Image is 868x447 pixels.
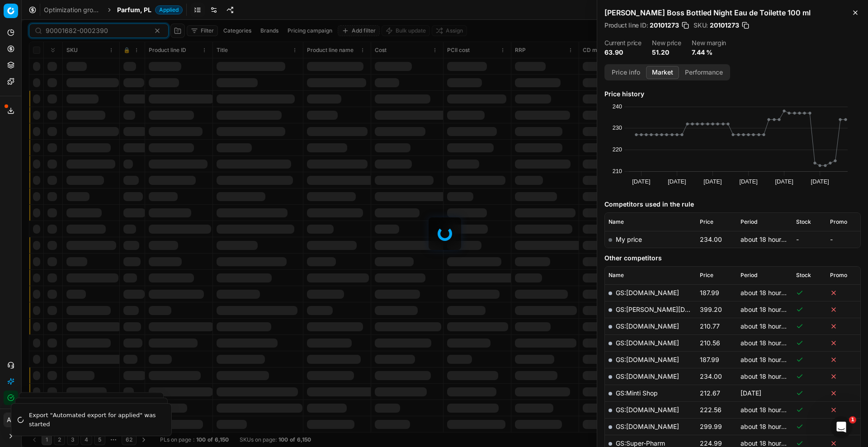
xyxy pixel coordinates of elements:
[796,218,811,226] span: Stock
[616,235,642,243] span: My price
[44,5,183,14] nav: breadcrumb
[793,231,826,248] td: -
[652,40,681,46] dt: New price
[741,272,757,279] span: Period
[616,306,731,313] a: GS:[PERSON_NAME][DOMAIN_NAME]
[613,124,622,131] text: 230
[652,48,681,57] dd: 51.20
[741,356,797,363] span: about 18 hours ago
[117,5,151,14] span: Parfum, PL
[155,5,183,14] span: Applied
[616,356,679,363] a: GS:[DOMAIN_NAME]
[830,416,852,438] iframe: Intercom live chat
[693,22,708,28] span: SKU :
[650,21,679,30] span: 20101273
[616,289,679,296] a: GS:[DOMAIN_NAME]
[616,389,658,397] a: GS:Minti Shop
[710,21,739,30] span: 20101273
[604,200,861,209] h5: Competitors used in the rule
[703,178,722,185] text: [DATE]
[775,178,793,185] text: [DATE]
[616,339,679,347] a: GS:[DOMAIN_NAME]
[616,322,679,330] a: GS:[DOMAIN_NAME]
[700,272,713,279] span: Price
[741,322,797,330] span: about 18 hours ago
[700,406,722,414] span: 222.56
[741,306,797,313] span: about 18 hours ago
[700,306,722,313] span: 399.20
[741,235,797,243] span: about 18 hours ago
[741,423,797,430] span: about 18 hours ago
[117,5,183,14] span: Parfum, PLApplied
[679,66,729,79] button: Performance
[700,235,722,243] span: 234.00
[616,423,679,430] a: GS:[DOMAIN_NAME]
[741,439,797,447] span: about 18 hours ago
[741,389,761,397] span: [DATE]
[604,22,648,28] span: Product line ID :
[604,254,861,263] h5: Other competitors
[613,146,622,153] text: 220
[700,439,722,447] span: 224.99
[741,339,797,347] span: about 18 hours ago
[44,5,102,14] a: Optimization groups
[692,40,726,46] dt: New margin
[616,406,679,414] a: GS:[DOMAIN_NAME]
[796,272,811,279] span: Stock
[604,48,641,57] dd: 63.90
[613,168,622,174] text: 210
[700,218,713,226] span: Price
[830,272,847,279] span: Promo
[700,339,720,347] span: 210.56
[741,218,757,226] span: Period
[646,66,679,79] button: Market
[616,372,679,380] a: GS:[DOMAIN_NAME]
[4,413,18,427] button: AB
[700,289,719,296] span: 187.99
[700,356,719,363] span: 187.99
[609,272,624,279] span: Name
[826,231,860,248] td: -
[700,322,720,330] span: 210.77
[668,178,686,185] text: [DATE]
[739,178,757,185] text: [DATE]
[741,406,797,414] span: about 18 hours ago
[700,389,720,397] span: 212.67
[606,66,646,79] button: Price info
[604,89,861,99] h5: Price history
[616,439,665,447] a: GS:Super-Pharm
[849,416,856,423] span: 1
[692,48,726,57] dd: 7.44 %
[811,178,829,185] text: [DATE]
[741,372,797,380] span: about 18 hours ago
[604,40,641,46] dt: Current price
[609,218,624,226] span: Name
[604,7,861,18] h2: [PERSON_NAME] Boss Bottled Night Eau de Toilette 100 ml
[613,103,622,110] text: 240
[830,218,847,226] span: Promo
[741,289,797,296] span: about 18 hours ago
[700,372,722,380] span: 234.00
[632,178,650,185] text: [DATE]
[29,411,160,428] div: Export "Automated export for applied" was started
[700,423,722,430] span: 299.99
